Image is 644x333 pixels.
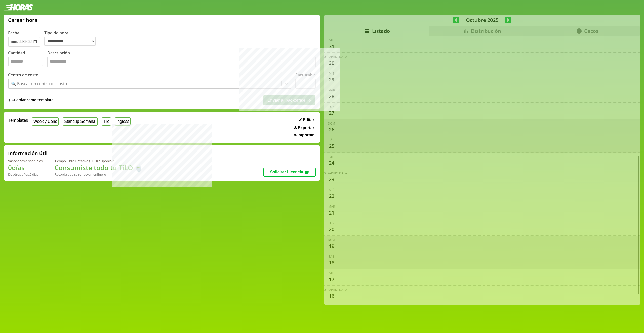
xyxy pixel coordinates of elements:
img: logotipo [4,4,33,11]
label: Fecha [8,30,19,36]
button: Ingless [115,117,131,125]
span: Templates [8,117,28,123]
textarea: Descripción [47,57,316,67]
label: Centro de costo [8,72,38,78]
h2: Información útil [8,150,48,157]
span: Solicitar Licencia [270,170,303,174]
div: Tiempo Libre Optativo (TiLO) disponible [55,159,143,163]
h1: Consumiste todo tu TiLO 🍵 [55,163,143,172]
button: Solicitar Licencia [263,168,316,177]
input: Cantidad [8,57,43,66]
button: Tilo [102,117,111,125]
b: Enero [97,172,106,177]
label: Cantidad [8,50,47,69]
label: Facturable [295,72,316,78]
span: Importar [297,133,314,137]
select: Tipo de hora [44,37,96,46]
h1: Cargar hora [8,17,37,23]
span: Editar [303,118,314,122]
label: Descripción [47,50,316,69]
h1: 0 días [8,163,43,172]
span: +Guardar como template [8,97,53,103]
span: + [8,97,11,103]
div: De otros años: 0 días [8,172,43,177]
div: Vacaciones disponibles [8,159,43,163]
label: Tipo de hora [44,30,100,47]
div: Recordá que se renuevan en [55,172,143,177]
div: 🔍 Buscar un centro de costo [11,81,67,86]
span: Exportar [298,126,314,130]
button: Weekly Ueno [32,117,59,125]
button: Standup Semanal [63,117,98,125]
button: Exportar [293,125,316,130]
button: Editar [298,117,316,123]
